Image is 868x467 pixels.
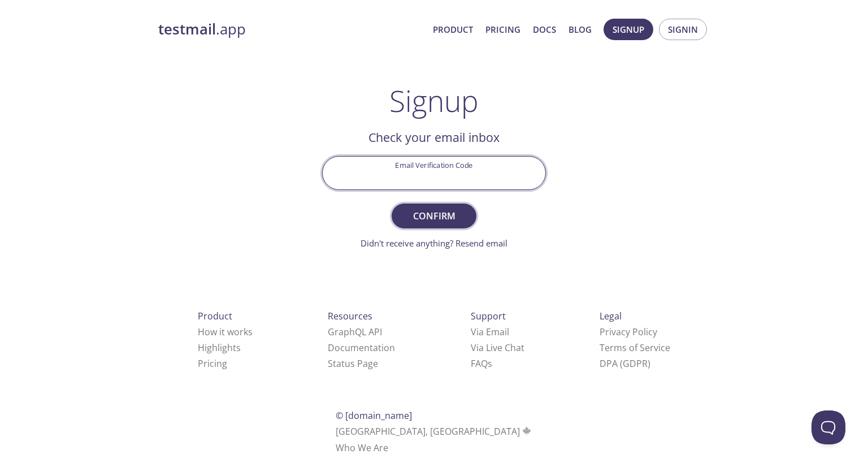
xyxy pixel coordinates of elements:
a: Status Page [328,357,378,370]
a: Highlights [198,341,241,354]
a: GraphQL API [328,326,382,338]
a: Product [433,22,473,37]
button: Confirm [392,204,476,228]
a: FAQ [471,357,492,370]
span: Signin [668,22,698,37]
span: s [488,357,492,370]
a: Via Email [471,326,509,338]
a: Docs [533,22,556,37]
button: Signin [659,19,707,40]
strong: testmail [158,19,216,39]
a: Via Live Chat [471,341,524,354]
span: Product [198,310,232,322]
span: Support [471,310,506,322]
a: Pricing [485,22,520,37]
a: Blog [568,22,592,37]
h2: Check your email inbox [322,128,546,147]
a: testmail.app [158,20,424,39]
a: Pricing [198,357,227,370]
a: Privacy Policy [600,326,657,338]
span: [GEOGRAPHIC_DATA], [GEOGRAPHIC_DATA] [336,425,533,438]
h1: Signup [389,84,479,118]
a: How it works [198,326,253,338]
a: DPA (GDPR) [600,357,650,370]
span: Signup [613,22,644,37]
a: Who We Are [336,442,388,454]
iframe: Help Scout Beacon - Open [811,410,845,444]
a: Didn't receive anything? Resend email [361,237,507,249]
a: Documentation [328,341,395,354]
span: Legal [600,310,622,322]
span: Resources [328,310,372,322]
span: Confirm [404,208,464,224]
span: © [DOMAIN_NAME] [336,409,412,422]
a: Terms of Service [600,341,670,354]
button: Signup [604,19,653,40]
